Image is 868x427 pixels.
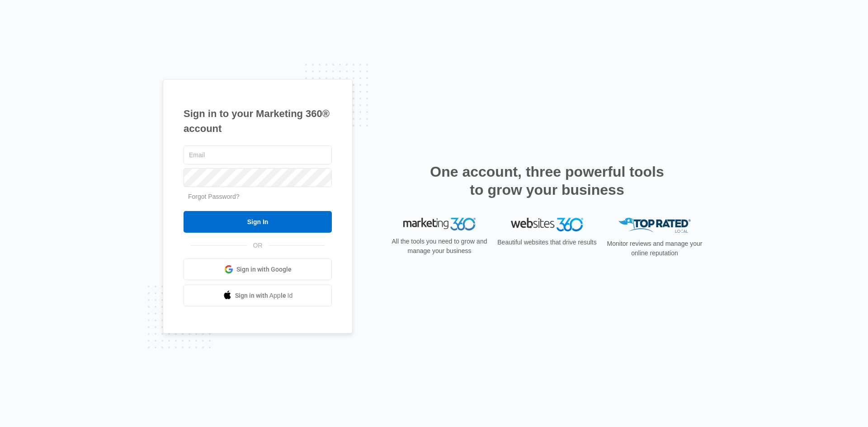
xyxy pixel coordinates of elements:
[184,285,332,306] a: Sign in with Apple Id
[235,291,293,300] span: Sign in with Apple Id
[604,239,705,258] p: Monitor reviews and manage your online reputation
[247,241,269,250] span: OR
[496,238,598,247] p: Beautiful websites that drive results
[188,193,240,200] a: Forgot Password?
[184,145,332,164] input: Email
[618,218,691,233] img: Top Rated Local
[184,106,332,136] h1: Sign in to your Marketing 360® account
[389,237,490,256] p: All the tools you need to grow and manage your business
[427,163,667,199] h2: One account, three powerful tools to grow your business
[184,211,332,233] input: Sign In
[236,265,292,274] span: Sign in with Google
[184,258,332,280] a: Sign in with Google
[403,218,476,230] img: Marketing 360
[511,218,583,231] img: Websites 360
